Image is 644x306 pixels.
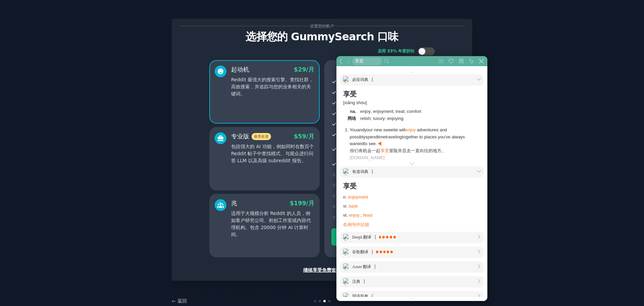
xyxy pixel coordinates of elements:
a: ← 返回 [172,298,187,304]
button: 购买Starter-每月29美元 [331,228,428,246]
font: 专业版 [231,133,249,140]
font: $ [294,66,298,73]
font: 继续享受免费套餐 [303,267,341,273]
font: 199 [294,200,306,207]
font: /月 [306,200,314,207]
font: /月 [306,66,314,73]
font: Reddit 最强大的搜索引擎。查找社群，高效搜索，并追踪与您的业务相关的关键词。 [231,77,313,96]
font: 最受欢迎 [254,134,269,138]
font: 起动机 [231,66,249,73]
font: 设置您的帐户 [310,24,334,29]
font: 选择您的 GummySearch 口味 [246,31,398,43]
font: 29 [298,66,306,73]
font: /月 [306,133,314,140]
font: 包括强大的 AI 功能，例如同时在数百个 Reddit 帖子中查找模式、与观众进行问答 LLM 以及高级 subreddit 报告。 [231,144,314,163]
font: 启用 33% 年度折扣 [378,49,415,53]
font: $ [290,200,294,207]
font: 适用于大规模分析 Reddit 的人员，例如客户研究公司、初创工作室或内容代理机构。包含 20000 分钟 AI 计算时间。 [231,211,311,237]
font: 兆 [231,200,237,207]
font: 59 [298,133,306,140]
font: $ [294,133,298,140]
